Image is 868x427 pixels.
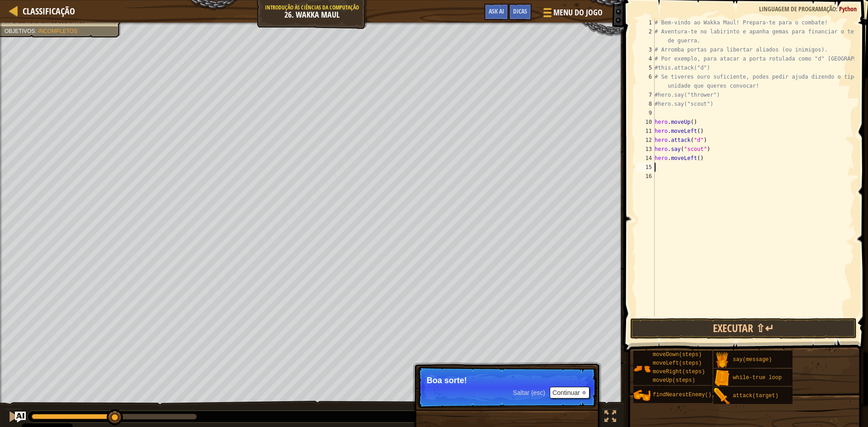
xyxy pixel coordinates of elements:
span: Menu do Jogo [553,7,603,19]
div: 11 [637,127,655,136]
button: Ask AI [484,4,509,20]
span: say(message) [733,357,772,363]
img: portrait.png [633,387,651,404]
button: Ask AI [15,412,26,422]
span: moveRight(steps) [653,369,705,375]
span: moveUp(steps) [653,377,695,384]
span: moveDown(steps) [653,352,702,358]
span: Linguagem de programação [759,5,836,13]
span: attack(target) [733,393,778,399]
span: Incompletos [38,28,77,34]
div: 16 [637,172,655,181]
p: Boa sorte! [427,376,587,385]
span: : [35,28,38,34]
a: Classificação [18,5,75,17]
button: Menu do Jogo [536,4,608,25]
div: 5 [637,63,655,72]
button: Continuar [550,387,590,399]
button: Executar ⇧↵ [630,318,857,339]
span: : [836,5,839,13]
div: 8 [637,99,655,108]
span: Ask AI [489,7,504,15]
span: Classificação [23,5,75,17]
span: Saltar (esc) [513,389,545,396]
button: Alternar ecrã inteiro [601,408,619,427]
span: Objetivos [5,28,35,34]
span: Dicas [513,7,527,15]
div: 15 [637,163,655,172]
div: 3 [637,45,655,54]
div: 6 [637,72,655,90]
span: moveLeft(steps) [653,360,702,366]
div: 9 [637,108,655,117]
span: while-true loop [733,375,782,381]
img: portrait.png [713,352,731,369]
img: portrait.png [633,360,651,377]
div: 4 [637,54,655,63]
div: 7 [637,90,655,99]
div: 2 [637,27,655,45]
img: portrait.png [713,388,731,405]
button: Ctrl + P: Pause [5,408,23,427]
div: 13 [637,145,655,154]
img: portrait.png [713,370,731,387]
div: 1 [637,18,655,27]
div: 14 [637,154,655,163]
div: 12 [637,136,655,145]
div: 10 [637,117,655,127]
span: findNearestEnemy() [653,392,712,398]
span: Python [839,5,857,13]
